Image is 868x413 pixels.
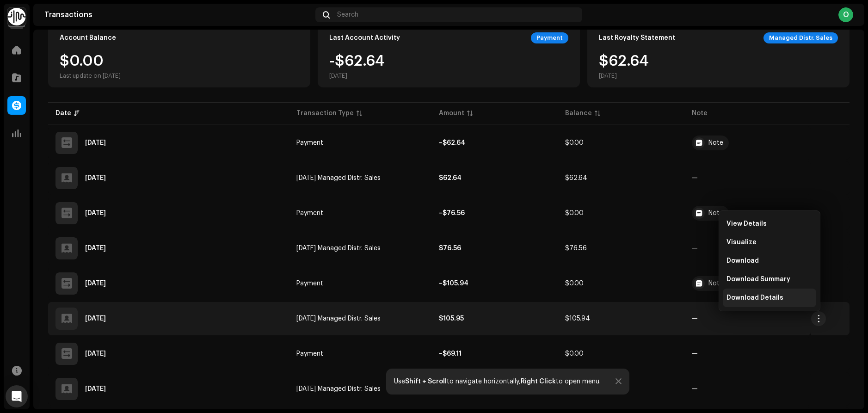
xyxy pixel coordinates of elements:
[726,276,790,283] span: Download Summary
[329,72,385,80] div: [DATE]
[708,280,723,287] div: Note
[565,315,590,322] span: $105.94
[55,109,71,118] div: Date
[439,315,464,322] strong: $105.95
[726,220,767,228] span: View Details
[85,140,106,146] div: Sep 19, 2025
[85,280,106,287] div: Jul 20, 2025
[599,72,649,80] div: [DATE]
[692,386,698,392] re-a-table-badge: —
[296,175,381,181] span: Sep 2025 Managed Distr. Sales
[565,210,584,216] span: $0.00
[565,140,584,146] span: $0.00
[296,280,323,287] span: Payment
[296,386,381,392] span: Jun 2025 Managed Distr. Sales
[726,294,783,302] span: Download Details
[565,280,584,287] span: $0.00
[296,245,381,252] span: Aug 2025 Managed Distr. Sales
[565,245,587,252] span: $76.56
[296,109,354,118] div: Transaction Type
[85,315,106,322] div: Jul 13, 2025
[329,34,400,42] div: Last Account Activity
[85,175,106,181] div: Sep 11, 2025
[296,210,323,216] span: Payment
[599,34,675,42] div: Last Royalty Statement
[439,351,462,357] strong: –$69.11
[60,34,116,42] div: Account Balance
[726,239,757,246] span: Visualize
[405,378,447,385] strong: Shift + Scroll
[394,378,601,385] div: Use to navigate horizontally, to open menu.
[439,210,465,216] strong: –$76.56
[60,72,121,80] div: Last update on [DATE]
[296,140,323,146] span: Payment
[531,32,568,43] div: Payment
[337,11,358,18] span: Search
[296,351,323,357] span: Payment
[85,386,106,392] div: Jun 11, 2025
[44,11,312,18] div: Transactions
[692,315,698,322] re-a-table-badge: —
[521,378,556,385] strong: Right Click
[439,109,464,118] div: Amount
[85,351,106,357] div: Jun 20, 2025
[763,32,838,43] div: Managed Distr. Sales
[692,206,804,221] span: #1682429273
[6,385,28,407] div: Open Intercom Messenger
[85,210,106,216] div: Aug 20, 2025
[296,315,381,322] span: Jul 2025 Managed Distr. Sales
[439,280,468,287] strong: –$105.94
[708,140,723,146] div: Note
[692,136,804,150] span: #1729517065
[7,7,26,26] img: 0f74c21f-6d1c-4dbc-9196-dbddad53419e
[692,175,698,181] re-a-table-badge: —
[439,245,461,252] strong: $76.56
[838,7,853,22] div: O
[692,276,804,291] span: #1636912207
[439,175,462,181] strong: $62.64
[692,245,698,252] re-a-table-badge: —
[726,257,759,265] span: Download
[565,175,587,181] span: $62.64
[85,245,106,252] div: Aug 12, 2025
[565,109,592,118] div: Balance
[439,140,465,146] strong: –$62.64
[565,351,584,357] span: $0.00
[692,351,698,357] re-a-table-badge: —
[708,210,723,216] div: Note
